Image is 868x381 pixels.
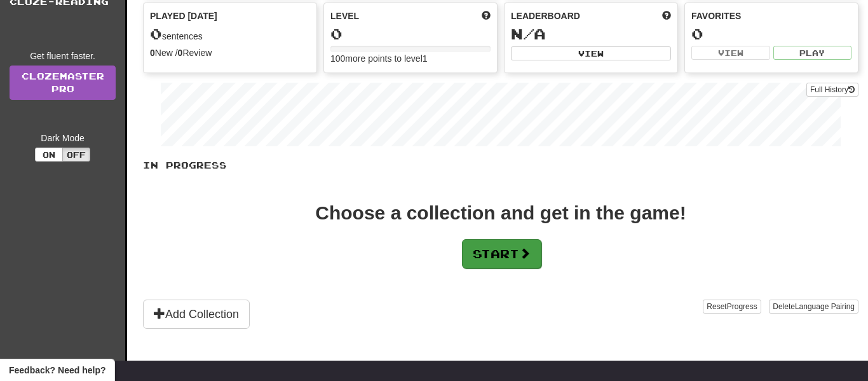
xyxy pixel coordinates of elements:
button: View [691,46,770,60]
p: In Progress [143,159,858,172]
div: Get fluent faster. [10,50,116,62]
strong: 0 [150,48,155,58]
button: ResetProgress [703,300,761,314]
div: Dark Mode [10,132,116,144]
button: View [511,46,671,60]
span: N/A [511,25,546,43]
div: 0 [691,26,851,42]
button: On [35,148,63,162]
div: Favorites [691,10,851,22]
span: This week in points, UTC [662,10,671,22]
span: Played [DATE] [150,10,217,22]
strong: 0 [178,48,183,58]
span: Score more points to level up [482,10,491,22]
a: ClozemasterPro [10,66,116,100]
button: Start [462,239,541,268]
span: Level [330,10,359,22]
div: 0 [330,26,491,42]
div: 100 more points to level 1 [330,52,491,65]
button: Add Collection [143,300,250,329]
span: Open feedback widget [9,364,105,377]
span: Progress [727,302,757,311]
span: Leaderboard [511,10,580,22]
button: Off [62,148,90,162]
div: Choose a collection and get in the game! [315,204,686,223]
div: sentences [150,26,310,43]
button: Full History [806,83,858,97]
button: DeleteLanguage Pairing [769,300,858,314]
button: Play [773,46,852,60]
span: Language Pairing [795,302,855,311]
span: 0 [150,25,162,43]
div: New / Review [150,46,310,59]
